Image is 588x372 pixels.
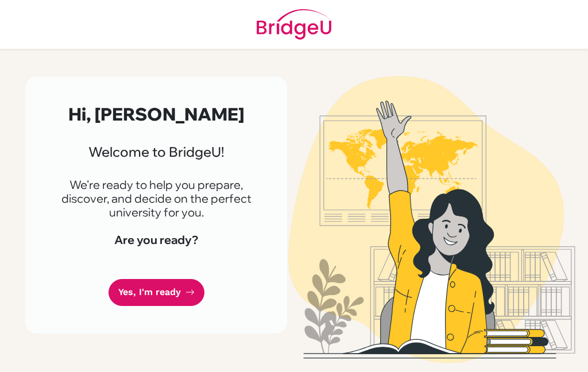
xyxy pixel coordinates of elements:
[53,144,260,160] h3: Welcome to BridgeU!
[53,178,260,219] p: We're ready to help you prepare, discover, and decide on the perfect university for you.
[53,104,260,125] h2: Hi, [PERSON_NAME]
[53,233,260,247] h4: Are you ready?
[109,279,204,306] a: Yes, I'm ready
